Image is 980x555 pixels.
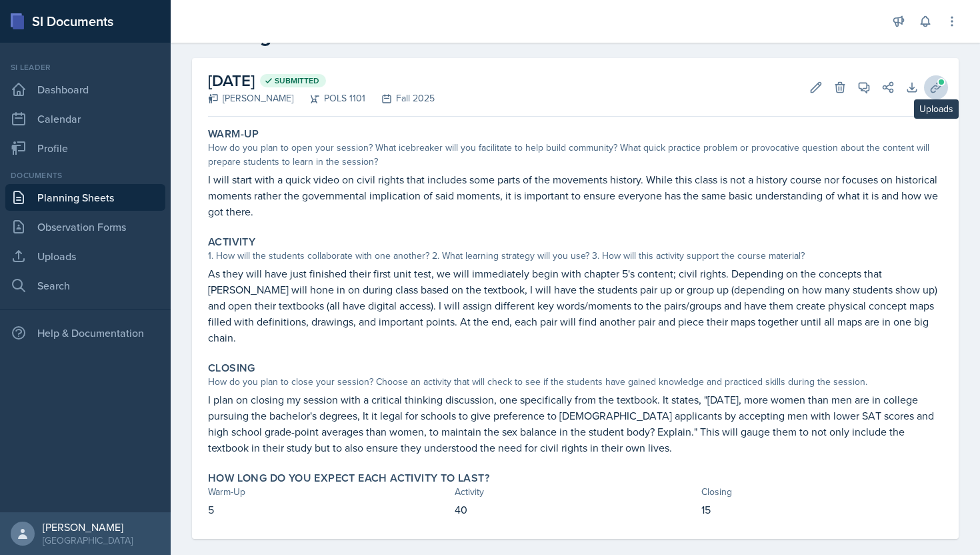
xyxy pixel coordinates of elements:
div: Help & Documentation [5,320,165,346]
label: Warm-Up [208,127,259,141]
a: Observation Forms [5,213,165,240]
p: I will start with a quick video on civil rights that includes some parts of the movements history... [208,171,943,219]
div: Warm-Up [208,485,449,499]
a: Calendar [5,105,165,132]
div: [GEOGRAPHIC_DATA] [43,534,133,547]
p: 40 [455,502,696,518]
div: Activity [455,485,696,499]
label: Closing [208,362,255,375]
label: Activity [208,235,255,249]
div: Si leader [5,61,165,73]
div: Documents [5,169,165,181]
div: How do you plan to close your session? Choose an activity that will check to see if the students ... [208,375,943,389]
div: Closing [701,485,943,499]
a: Profile [5,135,165,161]
span: Submitted [275,75,319,86]
button: Uploads [924,75,948,99]
div: How do you plan to open your session? What icebreaker will you facilitate to help build community... [208,141,943,169]
a: Uploads [5,243,165,269]
p: 15 [701,502,943,518]
label: How long do you expect each activity to last? [208,472,489,485]
p: I plan on closing my session with a critical thinking discussion, one specifically from the textb... [208,392,943,456]
div: 1. How will the students collaborate with one another? 2. What learning strategy will you use? 3.... [208,249,943,263]
h2: [DATE] [208,69,435,93]
a: Dashboard [5,76,165,103]
div: Fall 2025 [365,91,435,105]
div: [PERSON_NAME] [43,520,133,534]
a: Search [5,272,165,299]
div: [PERSON_NAME] [208,91,293,105]
a: Planning Sheets [5,184,165,211]
h2: Planning Sheet [192,23,959,47]
p: As they will have just finished their first unit test, we will immediately begin with chapter 5's... [208,265,943,346]
div: POLS 1101 [293,91,365,105]
p: 5 [208,502,449,518]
